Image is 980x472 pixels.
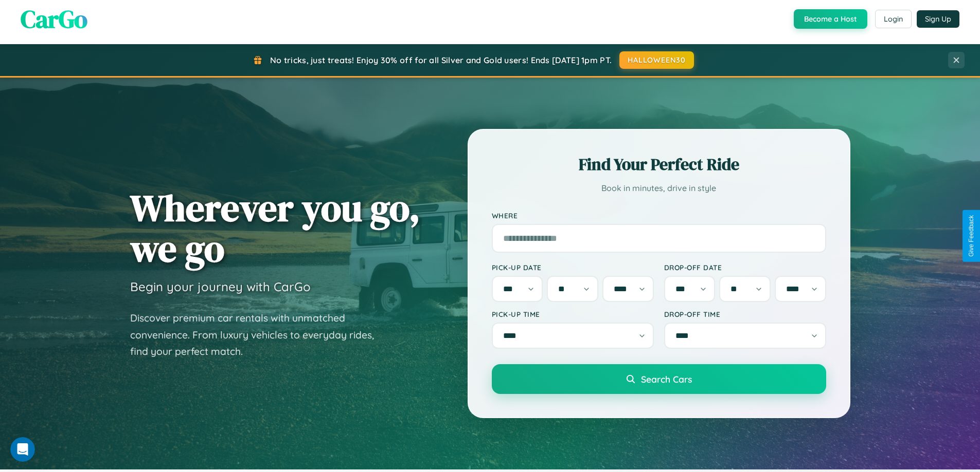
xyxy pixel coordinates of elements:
h3: Begin your journey with CarGo [130,279,311,294]
button: Search Cars [492,364,826,394]
span: Search Cars [641,373,692,385]
label: Where [492,211,826,220]
label: Pick-up Time [492,310,654,318]
label: Drop-off Time [664,310,826,318]
iframe: Intercom live chat [10,437,35,462]
h2: Find Your Perfect Ride [492,153,826,176]
label: Pick-up Date [492,263,654,272]
button: Login [875,10,912,28]
span: No tricks, just treats! Enjoy 30% off for all Silver and Gold users! Ends [DATE] 1pm PT. [270,55,612,65]
p: Discover premium car rentals with unmatched convenience. From luxury vehicles to everyday rides, ... [130,310,387,360]
button: HALLOWEEN30 [619,51,694,69]
button: Become a Host [794,9,867,29]
p: Book in minutes, drive in style [492,181,826,196]
label: Drop-off Date [664,263,826,272]
div: Give Feedback [968,215,975,257]
h1: Wherever you go, we go [130,187,420,269]
button: Sign Up [917,10,959,28]
span: CarGo [21,2,87,36]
